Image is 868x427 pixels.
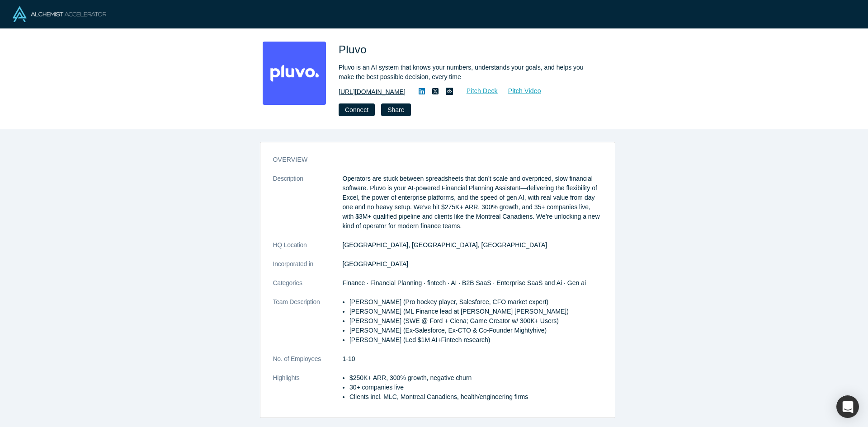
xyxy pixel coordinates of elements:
dd: [GEOGRAPHIC_DATA] [343,259,602,269]
h3: overview [273,155,590,164]
dt: Categories [273,278,343,297]
dt: Description [273,174,343,240]
span: Pluvo [339,43,370,56]
li: 30+ companies live [349,383,602,392]
dt: Incorporated in [273,259,343,278]
dt: Team Description [273,297,343,354]
li: [PERSON_NAME] (Ex-Salesforce, Ex-CTO & Co-Founder Mightyhive) [349,326,602,335]
li: Clients incl. MLC, Montreal Canadiens, health/engineering firms [349,392,602,402]
img: Pluvo's Logo [263,42,326,105]
li: $250K+ ARR, 300% growth, negative churn [349,373,602,383]
li: [PERSON_NAME] (Led $1M AI+Fintech research) [349,335,602,345]
dd: [GEOGRAPHIC_DATA], [GEOGRAPHIC_DATA], [GEOGRAPHIC_DATA] [343,240,602,250]
button: Connect [339,103,375,116]
dt: HQ Location [273,240,343,259]
li: [PERSON_NAME] (ML Finance lead at [PERSON_NAME] [PERSON_NAME]) [349,307,602,316]
span: Finance · Financial Planning · fintech · AI · B2B SaaS · Enterprise SaaS and Ai · Gen ai [343,279,586,286]
dd: 1-10 [343,354,602,364]
dt: Highlights [273,373,343,411]
button: Share [381,103,410,116]
dt: No. of Employees [273,354,343,373]
li: [PERSON_NAME] (Pro hockey player, Salesforce, CFO market expert) [349,297,602,307]
p: Operators are stuck between spreadsheets that don’t scale and overpriced, slow financial software... [343,174,602,231]
li: [PERSON_NAME] (SWE @ Ford + Ciena; Game Creator w/ 300K+ Users) [349,316,602,326]
a: [URL][DOMAIN_NAME] [339,87,406,97]
a: Pitch Video [498,86,542,96]
a: Pitch Deck [457,86,498,96]
img: Alchemist Logo [13,6,106,22]
div: Pluvo is an AI system that knows your numbers, understands your goals, and helps you make the bes... [339,63,592,82]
